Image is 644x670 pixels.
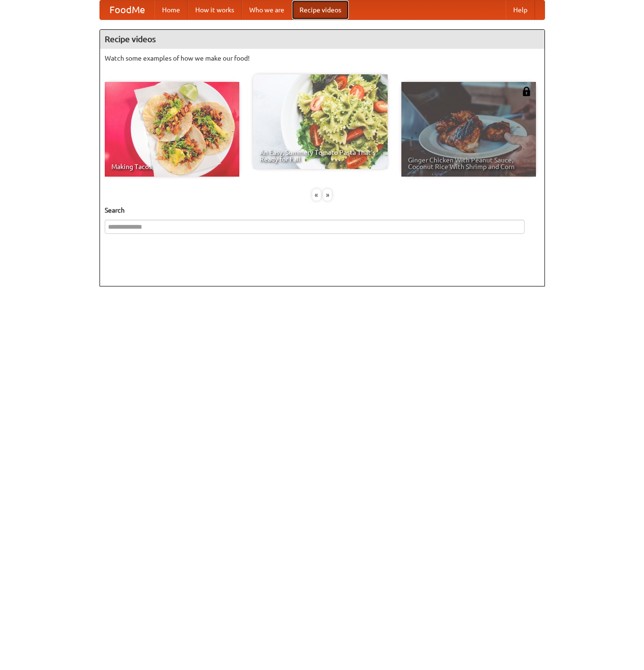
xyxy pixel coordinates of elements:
p: Watch some examples of how we make our food! [105,54,540,63]
div: » [323,189,332,201]
div: « [312,189,321,201]
a: FoodMe [100,0,154,19]
a: How it works [188,0,242,19]
a: Home [154,0,188,19]
a: An Easy, Summery Tomato Pasta That's Ready for Fall [253,74,388,169]
a: Who we are [242,0,292,19]
img: 483408.png [522,87,531,96]
a: Recipe videos [292,0,349,19]
span: Making Tacos [111,163,233,170]
a: Help [506,0,535,19]
a: Making Tacos [105,82,239,177]
h5: Search [105,205,540,215]
h4: Recipe videos [100,30,544,49]
span: An Easy, Summery Tomato Pasta That's Ready for Fall [260,149,381,162]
